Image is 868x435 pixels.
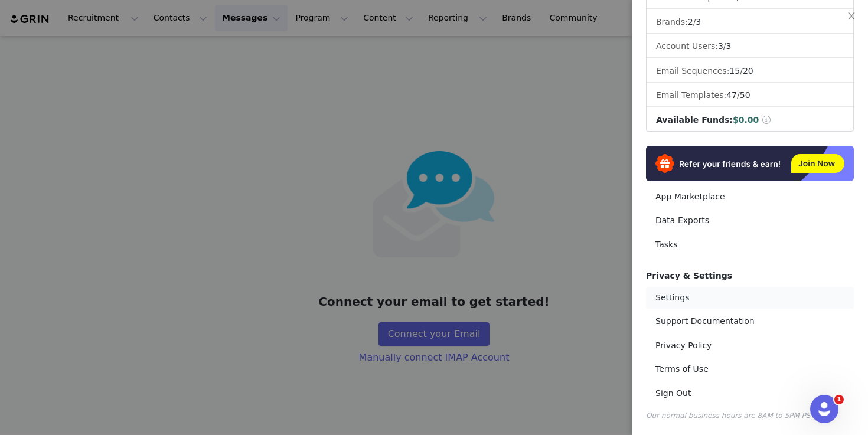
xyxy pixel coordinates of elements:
span: 20 [743,66,753,76]
span: 3 [696,17,701,27]
span: Our normal business hours are 8AM to 5PM PST. [646,411,816,420]
span: 50 [740,90,750,100]
span: 1 [834,395,844,404]
li: Brands: [647,11,853,34]
a: App Marketplace [646,186,854,208]
span: Available Funds: [656,115,733,125]
li: Email Sequences: [647,60,853,83]
a: Data Exports [646,210,854,231]
span: / [718,41,732,51]
span: Privacy & Settings [646,271,732,280]
a: Settings [646,287,854,309]
span: 2 [688,17,693,27]
li: Account Users: [647,35,853,58]
i: icon: close [847,11,856,21]
span: 3 [726,41,732,51]
span: / [688,17,701,27]
span: 47 [726,90,737,100]
a: Sign Out [646,382,854,404]
li: Email Templates: [647,84,853,107]
span: 3 [718,41,723,51]
img: Refer & Earn [646,146,854,181]
a: Support Documentation [646,310,854,332]
span: 15 [729,66,740,76]
a: Privacy Policy [646,335,854,356]
span: $0.00 [733,115,759,125]
span: / [726,90,750,100]
span: / [729,66,753,76]
a: Tasks [646,234,854,256]
iframe: Intercom live chat [810,395,838,423]
a: Terms of Use [646,358,854,380]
